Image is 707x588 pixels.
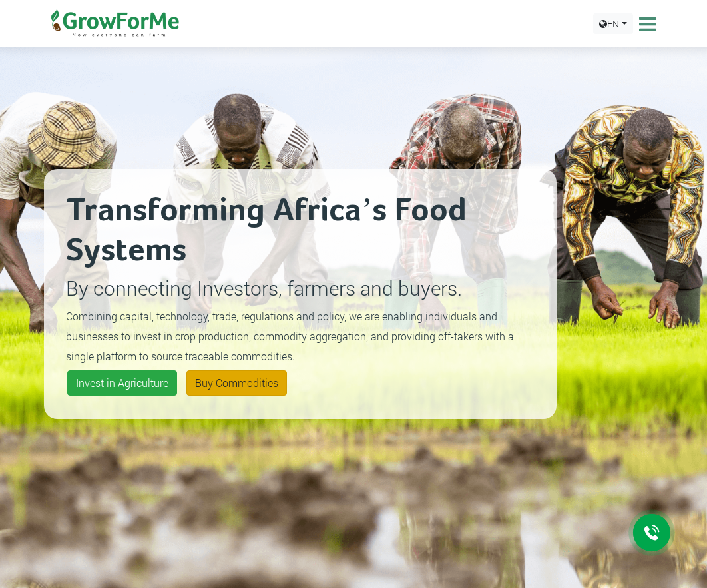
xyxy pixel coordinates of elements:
p: By connecting Investors, farmers and buyers. [66,273,535,303]
a: Buy Commodities [186,370,287,396]
a: EN [593,13,633,34]
a: Invest in Agriculture [67,370,177,396]
small: Combining capital, technology, trade, regulations and policy, we are enabling individuals and bus... [66,309,514,363]
h2: Transforming Africa’s Food Systems [66,191,535,271]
